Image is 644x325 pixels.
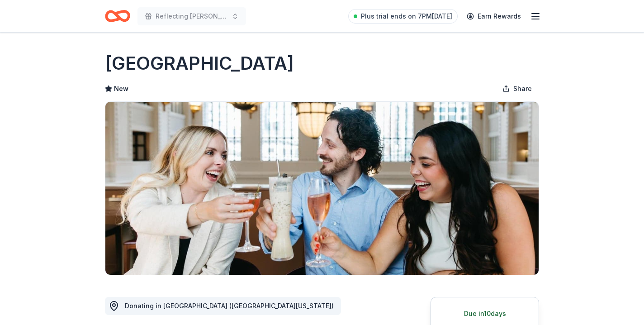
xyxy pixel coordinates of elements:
[461,8,526,24] a: Earn Rewards
[348,9,458,24] a: Plus trial ends on 7PM[DATE]
[105,51,294,76] h1: [GEOGRAPHIC_DATA]
[125,302,334,310] span: Donating in [GEOGRAPHIC_DATA] ([GEOGRAPHIC_DATA][US_STATE])
[442,308,528,319] div: Due in 10 days
[105,102,539,275] img: Image for Denver Union Station
[137,7,246,25] button: Reflecting [PERSON_NAME]
[361,11,452,22] span: Plus trial ends on 7PM[DATE]
[105,5,130,27] a: Home
[156,11,228,22] span: Reflecting [PERSON_NAME]
[495,80,539,98] button: Share
[114,83,128,94] span: New
[513,83,532,94] span: Share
